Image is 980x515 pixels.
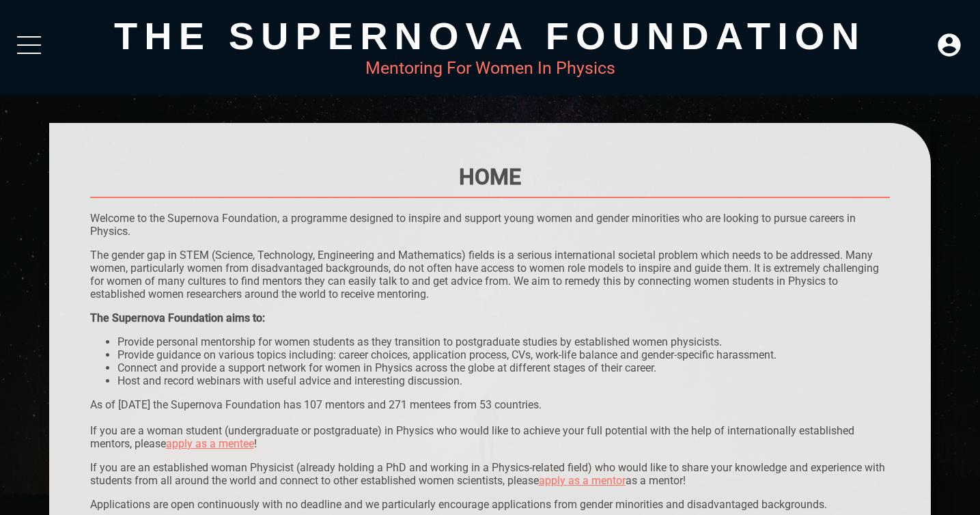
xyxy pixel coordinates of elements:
a: apply as a mentor [539,474,626,487]
p: Welcome to the Supernova Foundation, a programme designed to inspire and support young women and ... [90,212,891,238]
li: Provide personal mentorship for women students as they transition to postgraduate studies by esta... [117,335,891,348]
p: The gender gap in STEM (Science, Technology, Engineering and Mathematics) fields is a serious int... [90,249,891,301]
li: Provide guidance on various topics including: career choices, application process, CVs, work-life... [117,348,891,361]
li: Connect and provide a support network for women in Physics across the globe at different stages o... [117,361,891,374]
div: The Supernova Foundation aims to: [90,311,891,324]
div: Mentoring For Women In Physics [49,58,932,78]
a: apply as a mentee [166,437,254,450]
p: If you are an established woman Physicist (already holding a PhD and working in a Physics-related... [90,461,891,487]
li: Host and record webinars with useful advice and interesting discussion. [117,374,891,387]
p: Applications are open continuously with no deadline and we particularly encourage applications fr... [90,498,891,511]
h1: Home [90,164,891,190]
div: The Supernova Foundation [49,14,932,58]
p: As of [DATE] the Supernova Foundation has 107 mentors and 271 mentees from 53 countries. If you a... [90,398,891,450]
